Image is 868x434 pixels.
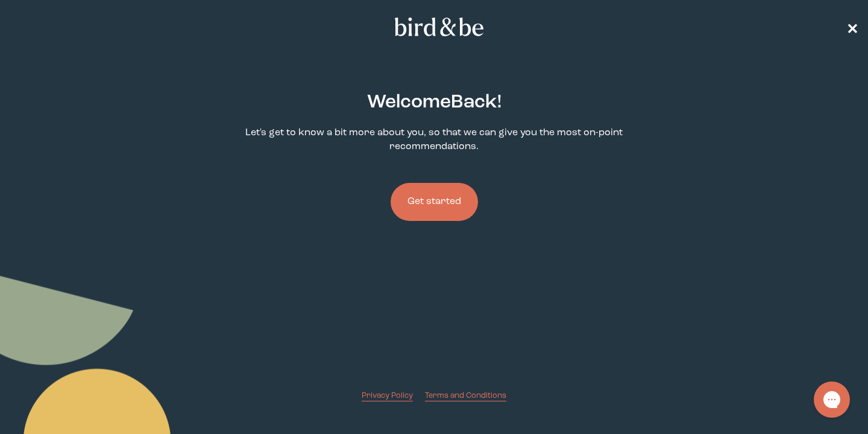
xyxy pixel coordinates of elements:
[846,20,858,34] span: ✕
[425,390,506,401] a: Terms and Conditions
[367,89,502,116] h2: Welcome Back !
[362,390,413,401] a: Privacy Policy
[391,164,478,240] a: Get started
[227,126,641,154] p: Let's get to know a bit more about you, so that we can give you the most on-point recommendations.
[425,392,506,400] span: Terms and Conditions
[391,183,478,221] button: Get started
[846,16,858,37] a: ✕
[362,392,413,400] span: Privacy Policy
[808,377,856,422] iframe: Gorgias live chat messenger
